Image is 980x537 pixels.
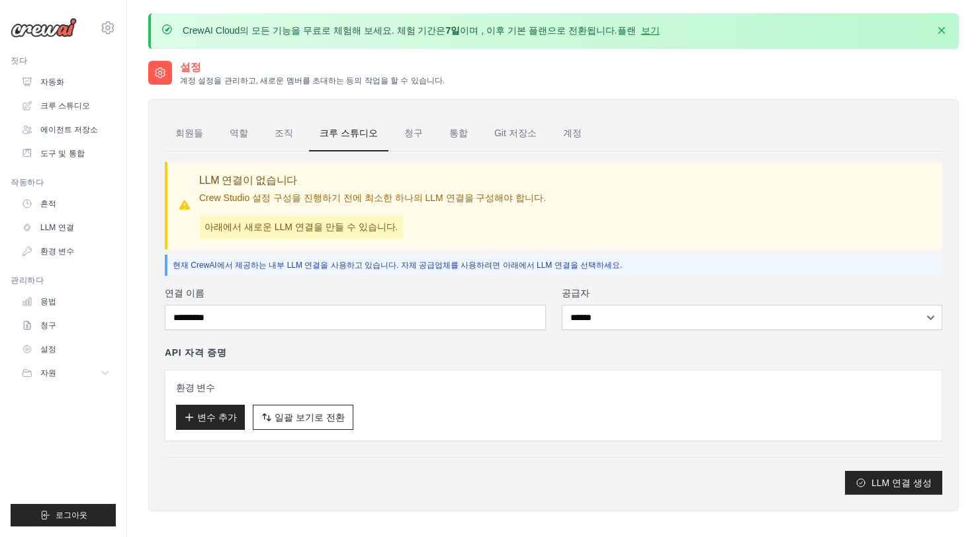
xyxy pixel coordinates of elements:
[16,193,116,214] a: 흔적
[404,128,423,138] font: 청구
[320,128,378,138] font: 크루 스튜디오
[16,339,116,360] a: 설정
[16,217,116,238] a: LLM 연결
[309,116,388,151] a: 크루 스튜디오
[180,62,200,73] font: 설정
[914,474,980,537] iframe: 채팅 위젯
[40,223,74,232] font: LLM 연결
[175,128,203,138] font: 회원들
[204,222,398,232] font: 아래에서 새로운 LLM 연결을 만들 수 있습니다.
[16,315,116,336] a: 청구
[11,276,44,285] font: 관리하다
[11,178,44,187] font: 작동하다
[16,362,116,384] button: 자원
[16,241,116,262] a: 환경 변수
[183,25,445,36] font: CrewAI Cloud의 모든 기능을 무료로 체험해 보세요. 체험 기간은
[11,56,27,65] font: 짓다
[199,192,546,203] font: Crew Studio 설정 구성을 진행하기 전에 최소한 하나의 LLM 연결을 구성해야 합니다.
[617,25,636,36] font: 플랜
[40,125,98,134] font: 에이전트 저장소
[553,116,592,151] a: 계정
[230,128,248,138] font: 역할
[165,347,226,358] font: API 자격 증명
[165,116,214,151] a: 회원들
[40,321,56,330] font: 청구
[11,504,116,526] button: 로그아웃
[16,143,116,164] a: 도구 및 통합
[173,261,622,270] font: 현재 CrewAI에서 제공하는 내부 LLM 연결을 사용하고 있습니다. 자체 공급업체를 사용하려면 아래에서 LLM 연결을 선택하세요.
[16,71,116,93] a: 자동화
[445,25,460,36] font: 7일
[199,175,297,186] font: LLM 연결이 없습니다
[40,101,90,110] font: 크루 스튜디오
[40,297,56,306] font: 용법
[11,18,77,38] img: 심벌 마크
[914,474,980,537] div: 대화하다
[16,119,116,140] a: 에이전트 저장소
[264,116,304,151] a: 조직
[16,291,116,312] a: 용법
[494,128,537,138] font: Git 저장소
[562,288,590,298] font: 공급자
[176,405,245,430] button: 변수 추가
[56,511,87,520] font: 로그아웃
[460,25,617,36] font: 이며 , 이후 기본 플랜으로 전환됩니다.
[439,116,478,151] a: 통합
[165,288,204,298] font: 연결 이름
[449,128,468,138] font: 통합
[40,199,56,208] font: 흔적
[275,412,345,423] font: 일괄 보기로 전환
[219,116,259,151] a: 역할
[40,77,64,87] font: 자동화
[16,95,116,116] a: 크루 스튜디오
[845,471,942,495] button: LLM 연결 생성
[563,128,582,138] font: 계정
[176,382,215,393] font: 환경 변수
[641,25,660,36] a: 보기
[40,368,56,378] font: 자원
[871,477,932,488] font: LLM 연결 생성
[484,116,547,151] a: Git 저장소
[180,76,445,85] font: 계정 설정을 관리하고, 새로운 멤버를 초대하는 등의 작업을 할 수 있습니다.
[40,247,74,256] font: 환경 변수
[394,116,433,151] a: 청구
[40,149,85,158] font: 도구 및 통합
[253,405,353,430] button: 일괄 보기로 전환
[275,128,293,138] font: 조직
[40,345,56,354] font: 설정
[197,412,237,423] font: 변수 추가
